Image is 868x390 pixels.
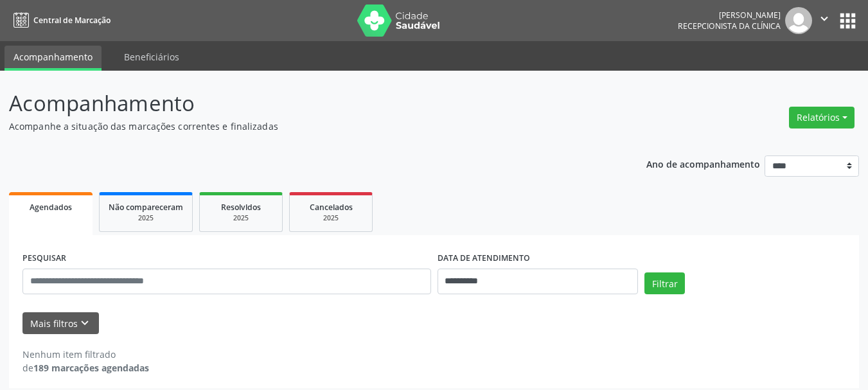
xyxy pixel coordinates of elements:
button: Relatórios [789,107,855,129]
i:  [817,12,831,26]
label: DATA DE ATENDIMENTO [438,249,530,269]
span: Recepcionista da clínica [678,21,781,31]
p: Acompanhamento [9,87,604,120]
span: Não compareceram [109,202,183,213]
div: 2025 [299,213,363,223]
div: [PERSON_NAME] [678,10,781,21]
span: Resolvidos [221,202,261,213]
label: PESQUISAR [22,249,66,269]
strong: 189 marcações agendadas [33,362,149,374]
span: Cancelados [310,202,353,213]
div: Nenhum item filtrado [22,348,149,361]
div: 2025 [109,213,183,223]
span: Agendados [30,202,72,213]
a: Central de Marcação [9,10,111,31]
span: Central de Marcação [33,15,111,26]
button: apps [837,10,859,32]
button: Filtrar [644,272,685,294]
button: Mais filtroskeyboard_arrow_down [22,312,99,335]
p: Acompanhe a situação das marcações correntes e finalizadas [9,120,604,133]
div: de [22,361,149,375]
div: 2025 [209,213,273,223]
img: img [785,7,812,34]
p: Ano de acompanhamento [646,155,760,172]
button:  [812,7,837,34]
a: Beneficiários [115,46,188,68]
i: keyboard_arrow_down [78,316,92,330]
a: Acompanhamento [4,46,102,71]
